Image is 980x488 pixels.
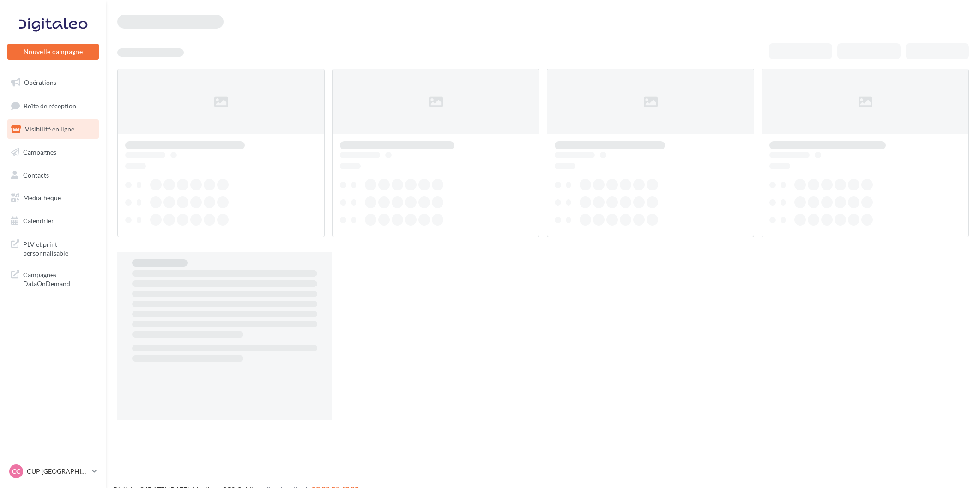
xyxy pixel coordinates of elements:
[27,467,88,476] p: CUP [GEOGRAPHIC_DATA]
[6,265,101,292] a: Campagnes DataOnDemand
[6,166,101,185] a: Contacts
[23,268,95,288] span: Campagnes DataOnDemand
[24,78,56,86] span: Opérations
[6,119,101,139] a: Visibilité en ligne
[23,148,56,156] span: Campagnes
[6,234,101,262] a: PLV et print personnalisable
[7,463,99,480] a: CC CUP [GEOGRAPHIC_DATA]
[23,171,49,179] span: Contacts
[24,101,76,109] span: Boîte de réception
[6,73,101,92] a: Opérations
[25,125,74,133] span: Visibilité en ligne
[23,194,61,202] span: Médiathèque
[12,467,20,476] span: CC
[6,96,101,116] a: Boîte de réception
[6,188,101,208] a: Médiathèque
[6,211,101,231] a: Calendrier
[7,44,99,60] button: Nouvelle campagne
[23,238,95,258] span: PLV et print personnalisable
[23,217,54,225] span: Calendrier
[6,143,101,162] a: Campagnes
